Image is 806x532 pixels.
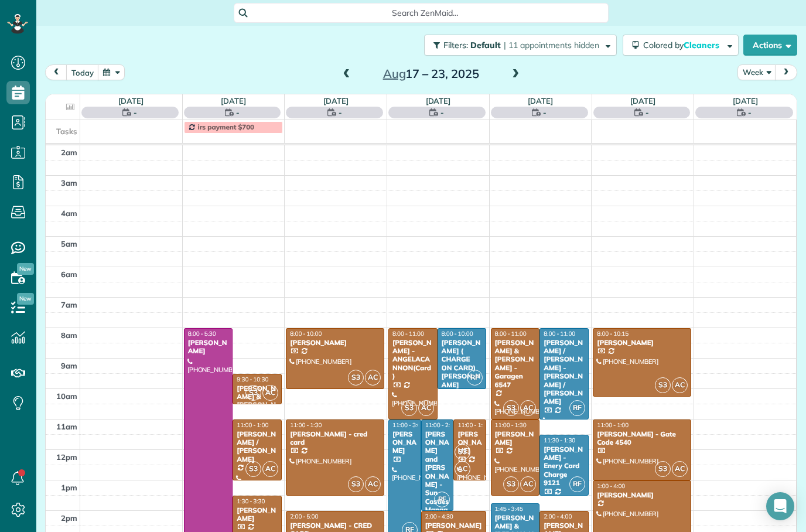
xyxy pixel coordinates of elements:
span: 11:00 - 2:00 [425,421,457,429]
div: [PERSON_NAME] - ANGELACANNON(Card) [392,339,434,381]
div: [PERSON_NAME] / [PERSON_NAME] - [PERSON_NAME] / [PERSON_NAME] [543,339,585,406]
span: S3 [245,461,261,477]
span: 1:30 - 3:30 [237,497,265,505]
span: 8:00 - 5:30 [188,330,216,337]
div: [PERSON_NAME] - Enery Card Charge 9121 [543,445,585,487]
a: [DATE] [630,96,655,105]
span: RF [434,492,450,507]
span: AC [262,461,278,477]
div: [PERSON_NAME] ( CHARGE ON CARD) [PERSON_NAME] [441,339,483,389]
div: [PERSON_NAME] [494,430,537,447]
span: S3 [503,476,519,492]
a: [DATE] [426,96,451,105]
div: [PERSON_NAME] - cred card [289,430,380,447]
div: [PERSON_NAME] / [PERSON_NAME] [236,430,278,464]
span: 9am [61,361,77,370]
div: [PERSON_NAME] - Gate Code 4540 [596,430,687,447]
span: Aug [383,66,406,81]
span: 11:00 - 3:00 [392,421,424,429]
span: 7am [61,300,77,309]
span: 2:00 - 5:00 [290,513,318,520]
span: 8:00 - 10:00 [290,330,322,337]
a: [DATE] [528,96,553,105]
button: Actions [743,35,797,56]
div: [PERSON_NAME] [289,339,380,347]
span: New [17,263,34,275]
div: [PERSON_NAME] [236,506,278,523]
span: S3 [503,400,519,416]
div: [PERSON_NAME] & [PERSON_NAME] - Garagen 6547 [494,339,537,389]
span: 11:00 - 1:00 [597,421,629,429]
span: Filters: [443,40,468,50]
span: AC [672,461,688,477]
span: RF [467,370,483,386]
h2: 17 – 23, 2025 [358,67,504,80]
a: [DATE] [323,96,349,105]
span: AC [365,476,381,492]
span: S3 [455,444,470,460]
span: 11:00 - 1:30 [495,421,527,429]
span: Default [470,40,501,50]
span: 9:30 - 10:30 [237,376,268,383]
span: S3 [348,476,364,492]
div: [PERSON_NAME] [392,430,418,455]
span: - [236,107,240,118]
span: 8:00 - 11:00 [392,330,424,337]
span: 6am [61,270,77,279]
span: 11:00 - 1:00 [457,421,489,429]
a: Filters: Default | 11 appointments hidden [418,35,617,56]
span: AC [365,370,381,386]
span: 11:30 - 1:30 [544,436,575,444]
span: 5am [61,239,77,248]
span: AC [672,377,688,393]
button: today [66,64,99,80]
span: New [17,293,34,305]
span: 1:00 - 4:00 [597,482,625,490]
span: 8:00 - 10:00 [442,330,473,337]
span: 2:00 - 4:00 [544,513,572,520]
a: [DATE] [733,96,758,105]
span: - [646,107,649,118]
a: [DATE] [118,96,144,105]
span: S3 [655,461,671,477]
span: 11:00 - 1:30 [290,421,322,429]
button: Colored byCleaners [623,35,739,56]
span: 8am [61,330,77,340]
button: Filters: Default | 11 appointments hidden [424,35,617,56]
span: AC [418,400,434,416]
span: S3 [655,377,671,393]
span: Cleaners [684,40,721,50]
span: S3 [348,370,364,386]
button: next [775,64,797,80]
span: - [748,107,752,118]
span: - [134,107,137,118]
div: [PERSON_NAME] [425,521,483,530]
div: Open Intercom Messenger [766,492,794,520]
span: 11am [56,422,77,431]
span: 2:00 - 4:30 [425,513,453,520]
span: 11:00 - 1:00 [237,421,268,429]
span: 8:00 - 11:00 [495,330,527,337]
div: [PERSON_NAME] [596,339,687,347]
span: 10am [56,391,77,401]
a: [DATE] [221,96,246,105]
div: [PERSON_NAME] [596,491,687,499]
span: - [339,107,342,118]
div: [PERSON_NAME] & [PERSON_NAME] Office [PERSON_NAME] And Newmam [236,384,278,444]
span: AC [520,476,536,492]
span: | 11 appointments hidden [504,40,599,50]
span: - [543,107,547,118]
span: 12pm [56,452,77,462]
span: 4am [61,209,77,218]
span: 2pm [61,513,77,523]
span: Colored by [643,40,723,50]
span: 1pm [61,483,77,492]
span: AC [455,461,470,477]
div: [PERSON_NAME] [187,339,230,356]
span: irs payment $700 [198,122,254,131]
span: 8:00 - 10:15 [597,330,629,337]
button: Week [737,64,776,80]
span: AC [520,400,536,416]
button: prev [45,64,67,80]
span: RF [569,476,585,492]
